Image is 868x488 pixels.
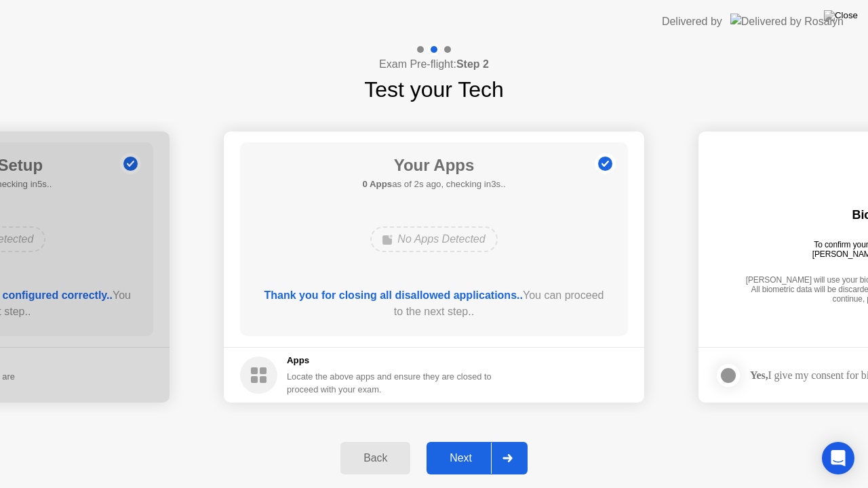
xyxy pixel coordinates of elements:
b: Step 2 [456,58,489,70]
h1: Test your Tech [364,73,504,106]
button: Next [427,442,528,474]
div: Delivered by [662,14,722,30]
h4: Exam Pre-flight: [379,56,489,73]
div: You can proceed to the next step.. [260,287,609,320]
b: 0 Apps [362,179,392,189]
img: Close [824,10,858,21]
h1: Your Apps [362,153,505,178]
div: Next [431,452,491,464]
strong: Yes, [750,369,768,381]
b: Thank you for closing all disallowed applications.. [264,289,523,301]
div: No Apps Detected [370,226,497,252]
h5: Apps [287,354,492,367]
div: Open Intercom Messenger [822,442,854,474]
h5: as of 2s ago, checking in3s.. [362,178,505,191]
button: Back [340,442,410,474]
div: Locate the above apps and ensure they are closed to proceed with your exam. [287,370,492,396]
img: Delivered by Rosalyn [730,14,844,29]
div: Back [344,452,406,464]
